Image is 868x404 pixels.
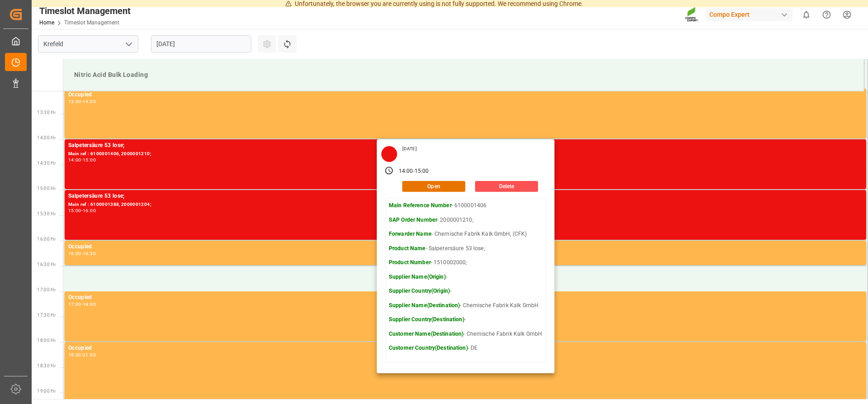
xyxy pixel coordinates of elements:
button: Delete [475,181,538,192]
strong: Supplier Name(Origin) [389,274,446,280]
div: 14:00 [399,167,413,176]
div: - [81,158,83,162]
div: Salpetersäure 53 lose; [68,141,863,150]
button: Open [402,181,466,192]
div: [DATE] [399,146,420,152]
div: - [81,100,83,104]
span: 18:00 Hr [37,338,56,343]
div: - [413,167,415,176]
strong: Supplier Name(Destination) [389,302,460,309]
div: 16:00 [83,209,96,213]
div: 15:00 [83,158,96,162]
div: 15:00 [415,167,429,176]
span: 15:30 Hr [37,211,56,216]
span: 17:00 Hr [37,287,56,292]
input: DD.MM.YYYY [151,35,251,52]
strong: Product Number [389,259,431,266]
span: 14:30 Hr [37,161,56,166]
div: Main ref : 6100001388, 2000001204; [68,201,863,209]
div: 14:00 [68,158,81,162]
span: 18:30 Hr [37,363,56,368]
div: - [81,209,83,213]
span: 19:00 Hr [37,389,56,394]
button: Help Center [816,5,837,25]
div: 18:00 [83,302,96,306]
div: Main ref : 6100001406, 2000001210; [68,150,863,158]
strong: Supplier Country(Origin) [389,288,450,294]
span: 16:30 Hr [37,262,56,267]
div: 14:00 [83,100,96,104]
p: - DE [389,344,542,352]
a: Home [39,19,54,26]
p: - 6100001406 [389,202,542,210]
strong: Product Name [389,245,426,252]
strong: SAP Order Number [389,217,437,223]
div: - [81,302,83,306]
span: 15:00 Hr [37,186,56,191]
div: - [81,353,83,357]
div: Occupied [68,344,863,353]
span: 13:30 Hr [37,110,56,115]
span: 17:30 Hr [37,313,56,318]
div: 21:00 [83,353,96,357]
p: - [389,287,542,295]
div: 16:30 [83,252,96,256]
div: 17:00 [68,302,81,306]
button: Compo Expert [706,6,796,23]
div: Nitric Acid Bulk Loading [71,67,857,83]
strong: Main Reference Number [389,202,452,209]
div: 18:00 [68,353,81,357]
strong: Customer Country(Destination) [389,345,468,351]
span: 16:00 Hr [37,237,56,242]
p: - Salpetersäure 53 lose; [389,245,542,253]
p: - [389,316,542,324]
p: - 2000001210; [389,216,542,224]
div: Occupied [68,90,863,100]
span: 14:00 Hr [37,135,56,140]
p: - Chemische Fabrik Kalk GmbH [389,302,542,310]
strong: Supplier Country(Destination) [389,316,464,323]
div: Timeslot Management [39,4,131,18]
div: - [81,252,83,256]
button: show 0 new notifications [796,5,816,25]
strong: Customer Name(Destination) [389,331,463,337]
div: Salpetersäure 53 lose; [68,192,863,201]
div: 13:00 [68,100,81,104]
p: - [389,273,542,281]
input: Type to search/select [38,35,138,52]
div: Occupied [68,242,863,252]
div: Occupied [68,293,863,302]
div: 15:00 [68,209,81,213]
button: open menu [122,37,135,51]
img: Screenshot%202023-09-29%20at%2010.02.21.png_1712312052.png [685,7,699,23]
p: - 1510002000; [389,259,542,267]
div: 16:00 [68,252,81,256]
p: - Chemische Fabrik Kalk GmbH, (CFK) [389,230,542,238]
strong: Forwarder Name [389,231,432,237]
p: - Chemische Fabrik Kalk GmbH [389,330,542,338]
div: Compo Expert [706,8,793,21]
